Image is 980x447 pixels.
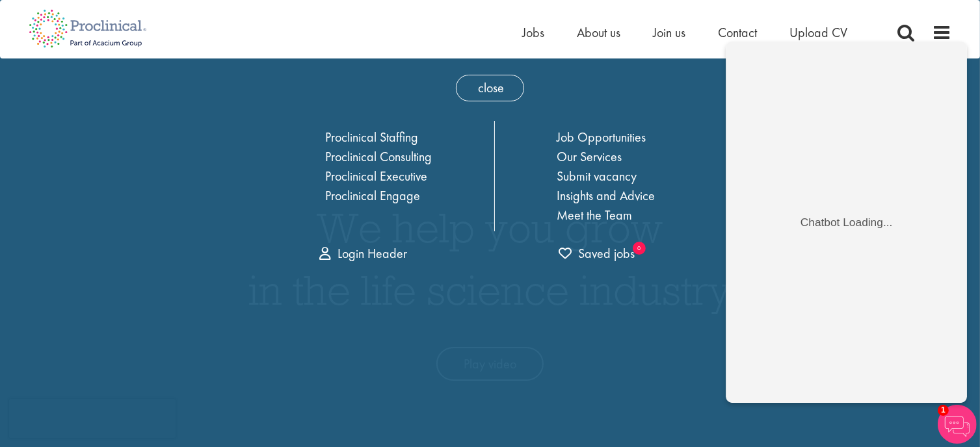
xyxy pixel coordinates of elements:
[557,168,637,185] a: Submit vacancy
[77,181,173,195] div: Chatbot Loading...
[557,207,632,224] a: Meet the Team
[557,187,655,204] a: Insights and Advice
[790,24,848,41] a: Upload CV
[559,245,635,262] span: Saved jobs
[577,24,621,41] a: About us
[938,405,977,444] img: Chatbot
[320,245,408,262] a: Login Header
[559,244,635,263] a: trigger for shortlist
[557,129,646,146] a: Job Opportunities
[938,405,949,416] span: 1
[325,187,420,204] a: Proclinical Engage
[719,24,758,41] a: Contact
[325,129,418,146] a: Proclinical Staffing
[557,148,622,165] a: Our Services
[325,168,427,185] a: Proclinical Executive
[523,24,545,41] a: Jobs
[325,148,432,165] a: Proclinical Consulting
[456,75,524,101] span: close
[654,24,686,41] a: Join us
[633,242,646,255] sub: 0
